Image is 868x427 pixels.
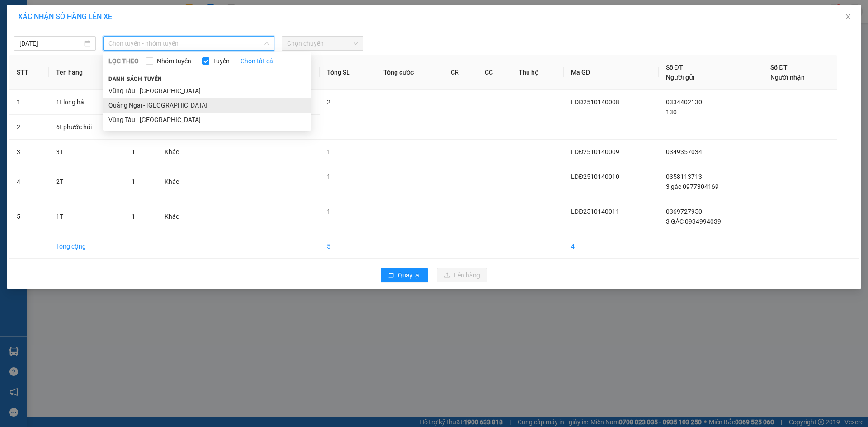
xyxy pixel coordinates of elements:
[666,208,702,215] span: 0369727950
[327,148,330,155] span: 1
[9,90,49,115] td: 1
[381,268,428,282] button: rollbackQuay lại
[564,55,658,90] th: Mã GD
[770,64,788,71] span: Số ĐT
[666,99,702,106] span: 0334402130
[49,55,124,90] th: Tên hàng
[9,140,49,164] td: 3
[153,56,195,66] span: Nhóm tuyến
[320,234,376,259] td: 5
[19,38,82,48] input: 14/10/2025
[666,173,702,180] span: 0358113713
[287,37,358,50] span: Chọn chuyến
[327,99,330,106] span: 2
[571,208,619,215] span: LDĐ2510140011
[443,55,477,90] th: CR
[103,98,311,113] li: Quảng Ngãi - [GEOGRAPHIC_DATA]
[132,148,135,155] span: 1
[388,272,394,279] span: rollback
[103,84,311,98] li: Vũng Tàu - [GEOGRAPHIC_DATA]
[327,208,330,215] span: 1
[9,199,49,234] td: 5
[437,268,487,282] button: uploadLên hàng
[666,148,702,155] span: 0349357034
[9,115,49,140] td: 2
[666,218,721,225] span: 3 GÁC 0934994039
[132,213,135,220] span: 1
[770,74,805,81] span: Người nhận
[9,55,49,90] th: STT
[157,164,201,199] td: Khác
[9,164,49,199] td: 4
[666,183,719,190] span: 3 gác 0977304169
[564,234,658,259] td: 4
[376,55,443,90] th: Tổng cước
[241,56,273,66] a: Chọn tất cả
[835,5,861,30] button: Close
[571,173,619,180] span: LDĐ2510140010
[477,55,511,90] th: CC
[157,199,201,234] td: Khác
[511,55,564,90] th: Thu hộ
[666,64,683,71] span: Số ĐT
[209,56,233,66] span: Tuyến
[157,140,201,164] td: Khác
[844,13,852,20] span: close
[571,99,619,106] span: LDĐ2510140008
[49,199,124,234] td: 1T
[108,37,269,50] span: Chọn tuyến - nhóm tuyến
[49,164,124,199] td: 2T
[108,56,139,66] span: LỌC THEO
[132,178,135,185] span: 1
[103,113,311,127] li: Vũng Tàu - [GEOGRAPHIC_DATA]
[264,41,269,46] span: down
[18,12,112,21] span: XÁC NHẬN SỐ HÀNG LÊN XE
[666,74,695,81] span: Người gửi
[398,270,420,280] span: Quay lại
[571,148,619,155] span: LDĐ2510140009
[103,75,168,83] span: Danh sách tuyến
[320,55,376,90] th: Tổng SL
[666,108,677,116] span: 130
[327,173,330,180] span: 1
[49,234,124,259] td: Tổng cộng
[49,90,124,115] td: 1t long hải
[49,140,124,164] td: 3T
[49,115,124,140] td: 6t phước hải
